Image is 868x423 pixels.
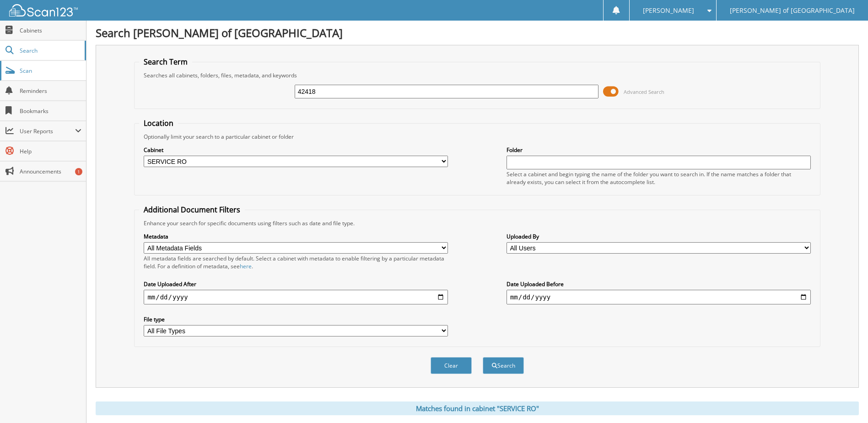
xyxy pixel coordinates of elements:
span: Advanced Search [624,88,664,95]
label: Folder [507,146,811,154]
label: Cabinet [144,146,448,154]
span: [PERSON_NAME] [643,8,694,13]
span: Bookmarks [20,107,81,115]
div: Matches found in cabinet "SERVICE RO" [96,401,859,415]
button: Clear [431,357,472,374]
div: Select a cabinet and begin typing the name of the folder you want to search in. If the name match... [507,170,811,186]
span: Reminders [20,87,81,95]
div: Enhance your search for specific documents using filters such as date and file type. [139,219,815,227]
legend: Search Term [139,57,192,67]
label: Date Uploaded Before [507,280,811,288]
div: 1 [75,168,82,175]
input: end [507,290,811,304]
span: Help [20,147,81,155]
span: Search [20,47,80,54]
legend: Location [139,118,178,128]
span: Announcements [20,168,81,175]
button: Search [483,357,524,374]
a: here [240,262,252,270]
span: Scan [20,67,81,75]
legend: Additional Document Filters [139,205,245,215]
input: start [144,290,448,304]
label: Metadata [144,233,448,240]
iframe: Chat Widget [822,379,868,423]
img: scan123-logo-white.svg [9,4,78,16]
span: [PERSON_NAME] of [GEOGRAPHIC_DATA] [730,8,855,13]
div: Searches all cabinets, folders, files, metadata, and keywords [139,71,815,79]
div: Optionally limit your search to a particular cabinet or folder [139,133,815,141]
label: Uploaded By [507,233,811,240]
h1: Search [PERSON_NAME] of [GEOGRAPHIC_DATA] [96,25,859,40]
span: User Reports [20,127,75,135]
label: Date Uploaded After [144,280,448,288]
div: All metadata fields are searched by default. Select a cabinet with metadata to enable filtering b... [144,255,448,270]
span: Cabinets [20,27,81,34]
label: File type [144,315,448,323]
